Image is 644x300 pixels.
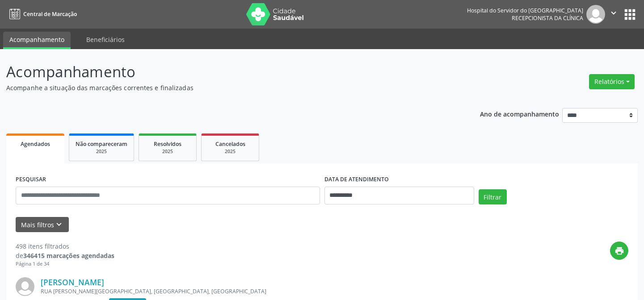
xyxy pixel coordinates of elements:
[16,242,114,251] div: 498 itens filtrados
[589,74,635,89] button: Relatórios
[16,277,34,296] img: img
[145,148,190,155] div: 2025
[605,5,622,24] button: 
[3,32,71,49] a: Acompanhamento
[512,14,583,22] span: Recepcionista da clínica
[23,251,114,260] strong: 346415 marcações agendadas
[41,277,104,287] a: [PERSON_NAME]
[76,148,127,155] div: 2025
[16,173,46,187] label: PESQUISAR
[586,5,605,24] img: img
[467,7,583,14] div: Hospital do Servidor do [GEOGRAPHIC_DATA]
[21,140,50,148] span: Agendados
[215,140,245,148] span: Cancelados
[324,173,389,187] label: DATA DE ATENDIMENTO
[6,7,77,21] a: Central de Marcação
[208,148,253,155] div: 2025
[41,287,494,295] div: RUA [PERSON_NAME][GEOGRAPHIC_DATA], [GEOGRAPHIC_DATA], [GEOGRAPHIC_DATA]
[609,8,619,18] i: 
[54,220,64,229] i: keyboard_arrow_down
[16,251,114,260] div: de
[16,260,114,268] div: Página 1 de 34
[480,108,559,119] p: Ano de acompanhamento
[23,10,77,18] span: Central de Marcação
[622,7,638,22] button: apps
[615,246,624,256] i: print
[6,61,448,83] p: Acompanhamento
[6,83,448,92] p: Acompanhe a situação das marcações correntes e finalizadas
[80,32,131,47] a: Beneficiários
[610,242,628,260] button: print
[154,140,181,148] span: Resolvidos
[479,189,507,204] button: Filtrar
[16,217,69,233] button: Mais filtroskeyboard_arrow_down
[76,140,127,148] span: Não compareceram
